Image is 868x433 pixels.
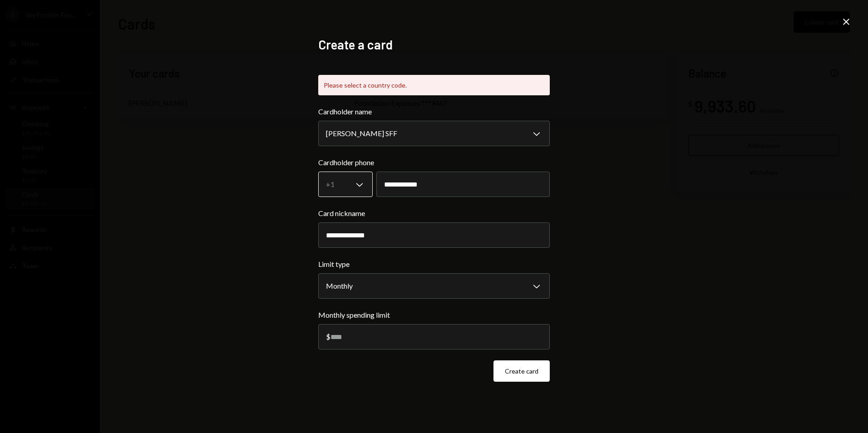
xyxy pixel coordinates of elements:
[318,121,550,146] button: Cardholder name
[318,75,550,95] div: Please select a country code.
[318,273,550,299] button: Limit type
[318,259,550,270] label: Limit type
[318,36,550,54] h2: Create a card
[318,310,550,320] label: Monthly spending limit
[318,106,550,117] label: Cardholder name
[326,332,330,341] div: $
[493,360,550,382] button: Create card
[318,208,550,219] label: Card nickname
[318,157,550,168] label: Cardholder phone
